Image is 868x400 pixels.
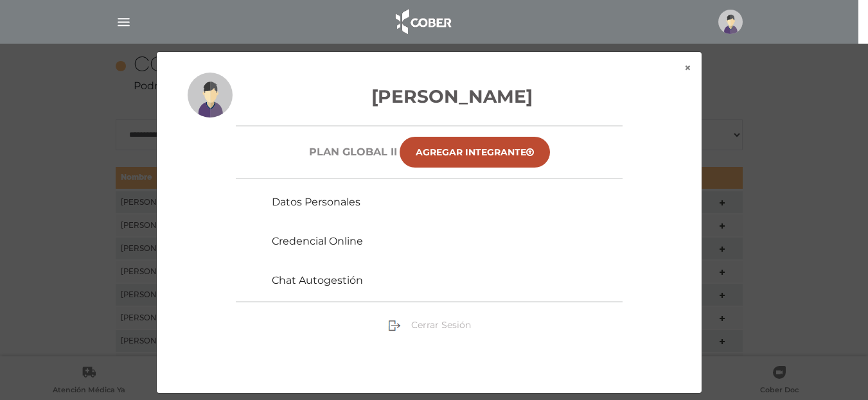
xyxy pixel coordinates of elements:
[188,83,671,110] h3: [PERSON_NAME]
[188,73,233,117] img: profile-placeholder.svg
[411,319,471,331] span: Cerrar Sesión
[388,318,471,330] a: Cerrar Sesión
[272,235,363,247] a: Credencial Online
[718,10,743,34] img: profile-placeholder.svg
[272,274,363,286] a: Chat Autogestión
[388,319,401,332] img: sign-out.png
[116,14,132,30] img: Cober_menu-lines-white.svg
[389,6,456,37] img: logo_cober_home-white.png
[272,196,360,208] a: Datos Personales
[309,146,397,158] h6: Plan GLOBAL II
[674,52,702,84] button: ×
[400,137,550,168] a: Agregar Integrante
